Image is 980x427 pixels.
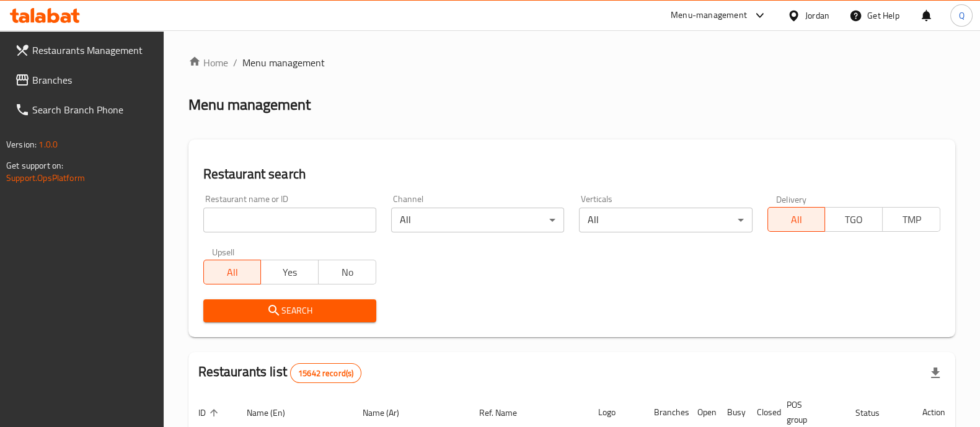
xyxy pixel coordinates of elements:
span: Restaurants Management [32,43,154,58]
div: All [579,208,752,232]
span: TGO [830,211,878,229]
div: Total records count [290,363,361,383]
nav: breadcrumb [188,55,955,70]
span: Ref. Name [479,405,533,420]
span: ID [198,405,222,420]
div: Jordan [805,9,829,22]
span: 15642 record(s) [291,368,361,379]
span: Version: [6,136,37,152]
div: Export file [920,358,950,388]
a: Restaurants Management [5,35,164,65]
span: Get support on: [6,157,63,174]
span: No [324,263,371,281]
span: Search Branch Phone [32,102,154,117]
span: TMP [888,211,935,229]
li: / [233,55,237,70]
span: 1.0.0 [38,136,58,152]
span: All [773,211,821,229]
a: Home [188,55,228,70]
a: Support.OpsPlatform [6,170,85,186]
h2: Menu management [188,95,311,115]
a: Branches [5,65,164,95]
input: Search for restaurant name or ID.. [203,208,376,232]
label: Upsell [212,247,235,256]
button: TMP [882,207,940,232]
span: Yes [266,263,314,281]
h2: Restaurants list [198,363,362,383]
button: Yes [260,260,319,284]
button: No [318,260,376,284]
span: Search [213,303,366,319]
button: All [767,207,826,232]
button: All [203,260,262,284]
button: TGO [824,207,883,232]
h2: Restaurant search [203,165,940,183]
span: Branches [32,73,154,87]
span: All [209,263,257,281]
div: Menu-management [671,8,747,23]
span: Status [855,405,896,420]
span: POS group [786,397,831,427]
a: Search Branch Phone [5,95,164,125]
span: Name (En) [247,405,301,420]
label: Delivery [776,195,807,203]
span: Menu management [242,55,325,70]
div: All [391,208,564,232]
button: Search [203,299,376,322]
span: Q [958,9,964,22]
span: Name (Ar) [363,405,415,420]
